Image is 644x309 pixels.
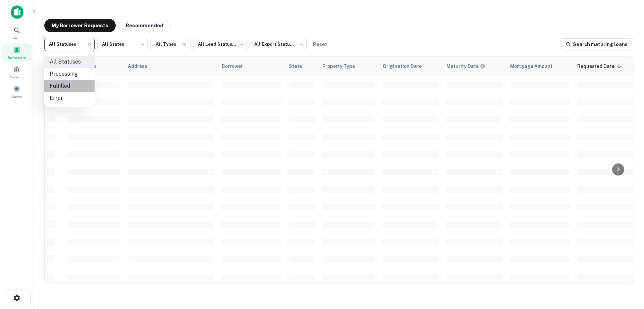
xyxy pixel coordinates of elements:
li: Error [44,92,95,104]
iframe: Chat Widget [610,255,644,287]
li: Fulfilled [44,80,95,92]
li: All Statuses [44,56,95,68]
li: Processing [44,68,95,80]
